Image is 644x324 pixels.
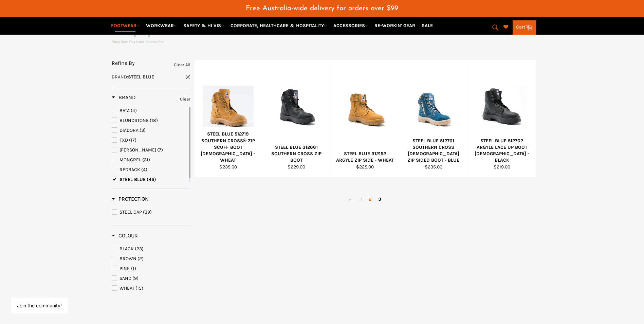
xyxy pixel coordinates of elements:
a: STEEL CAP [112,209,190,216]
a: CORPORATE, HEALTHCARE & HOSPITALITY [228,20,330,32]
a: REDBACK [112,166,187,174]
span: FXD [119,137,128,143]
span: Free Australia-wide delivery for orders over $99 [246,5,398,12]
span: (4) [131,108,137,113]
span: BROWN [119,256,136,262]
span: PINK [119,266,130,271]
span: SAND [119,275,131,281]
a: 1 [357,194,365,204]
a: BLUNDSTONE [112,117,187,124]
a: PINK [112,265,190,272]
a: FXD [112,137,187,144]
a: ACCESSORIES [331,20,371,32]
span: (18) [150,118,158,123]
strong: STEEL BLUE [128,74,154,80]
h3: Colour [112,232,138,239]
div: STEEL BLUE 312661 SOUTHERN CROSS ZIP BOOT [267,144,327,164]
span: Refine By [112,60,135,66]
a: STEEL BLUE 312152 ARGYLE ZIP SIDE - WHEATSTEEL BLUE 312152 ARGYLE ZIP SIDE - WHEAT$225.00 [331,60,399,177]
span: (31) [142,157,150,163]
span: 3 [375,194,385,204]
a: BLACK [112,245,190,253]
h3: Brand [112,94,136,101]
a: RE-WORKIN' GEAR [372,20,418,32]
a: Cart [513,20,536,35]
a: DIADORA [112,127,187,134]
a: STEEL BLUE 512761 SOUTHERN CROSS LADIES ZIP SIDED BOOT - BLUESTEEL BLUE 512761 SOUTHERN CROSS [DE... [399,60,467,177]
a: STEEL BLUE 312661 SOUTHERN CROSS ZIP BOOTSTEEL BLUE 312661 SOUTHERN CROSS ZIP BOOT$229.00 [262,60,331,177]
span: (3) [140,127,146,133]
a: Clear All [174,61,190,69]
span: (1) [131,266,136,271]
a: WHEAT [112,285,190,292]
span: (45) [147,177,156,182]
span: Brand [112,74,127,80]
span: (9) [132,275,139,281]
span: (17) [129,137,136,143]
a: STEEL BLUE 512719 SOUTHERN CROSS® ZIP SCUFF BOOT LADIES - WHEATSTEEL BLUE 512719 SOUTHERN CROSS® ... [194,60,262,177]
div: STEEL BLUE 512761 SOUTHERN CROSS [DEMOGRAPHIC_DATA] ZIP SIDED BOOT - BLUE [404,138,463,164]
span: : [112,74,154,80]
div: STEEL BLUE 312152 ARGYLE ZIP SIDE - WHEAT [335,150,395,164]
span: DIADORA [119,127,139,133]
span: (2) [137,256,144,262]
span: WHEAT [119,285,134,291]
a: SALE [419,20,436,32]
span: Brand [112,94,136,101]
a: MACK [112,146,187,154]
span: STEEL CAP [119,209,142,215]
span: [PERSON_NAME] [119,147,156,153]
div: STEEL BLUE 512702 ARGYLE LACE UP BOOT [DEMOGRAPHIC_DATA] - BLACK [472,138,532,164]
a: ← [345,194,357,204]
a: FOOTWEAR [108,20,142,32]
a: SAND [112,275,190,282]
a: Clear [180,95,190,103]
a: BROWN [112,255,190,263]
button: Join the community! [17,303,62,308]
div: STEEL BLUE 512719 SOUTHERN CROSS® ZIP SCUFF BOOT [DEMOGRAPHIC_DATA] - WHEAT [198,131,258,163]
a: 2 [365,194,375,204]
span: (23) [135,246,144,252]
a: MONGREL [112,156,187,164]
span: BLACK [119,246,134,252]
a: SAFETY & HI VIS [181,20,227,32]
a: BATA [112,107,187,114]
h3: Protection [112,196,149,202]
span: MONGREL [119,157,141,163]
a: WORKWEAR [143,20,180,32]
span: BLUNDSTONE [119,118,149,123]
span: (39) [143,209,152,215]
span: BATA [119,108,130,113]
a: STEEL BLUE [112,176,187,183]
span: (15) [135,285,143,291]
a: STEEL BLUE 512702 ARGYLE LACE UP BOOT LADIES - BLACKSTEEL BLUE 512702 ARGYLE LACE UP BOOT [DEMOGR... [467,60,536,177]
span: REDBACK [119,167,140,173]
span: STEEL BLUE [119,177,146,182]
span: Colour [112,232,138,239]
span: (4) [141,167,147,173]
span: (7) [157,147,163,153]
a: Brand:STEEL BLUE [112,74,190,80]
